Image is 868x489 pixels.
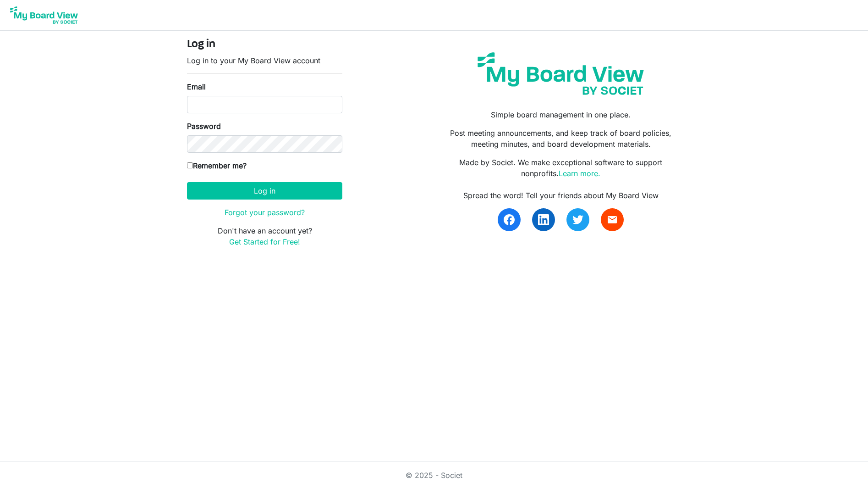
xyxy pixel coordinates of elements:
a: Get Started for Free! [229,237,300,246]
input: Remember me? [187,162,193,168]
label: Remember me? [187,160,247,171]
label: Password [187,121,221,132]
img: facebook.svg [504,214,515,225]
a: Learn more. [559,169,600,178]
h4: Log in [187,38,342,51]
p: Log in to your My Board View account [187,55,342,66]
img: twitter.svg [572,214,583,225]
a: © 2025 - Societ [406,471,462,480]
span: email [607,214,618,225]
label: Email [187,81,206,92]
img: My Board View Logo [7,4,81,27]
div: Spread the word! Tell your friends about My Board View [441,190,681,201]
button: Log in [187,182,342,200]
img: my-board-view-societ.svg [471,45,651,102]
a: Forgot your password? [225,208,305,217]
p: Don't have an account yet? [187,225,342,247]
p: Simple board management in one place. [441,109,681,120]
img: linkedin.svg [538,214,549,225]
p: Post meeting announcements, and keep track of board policies, meeting minutes, and board developm... [441,128,681,150]
p: Made by Societ. We make exceptional software to support nonprofits. [441,157,681,179]
a: email [601,208,624,231]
